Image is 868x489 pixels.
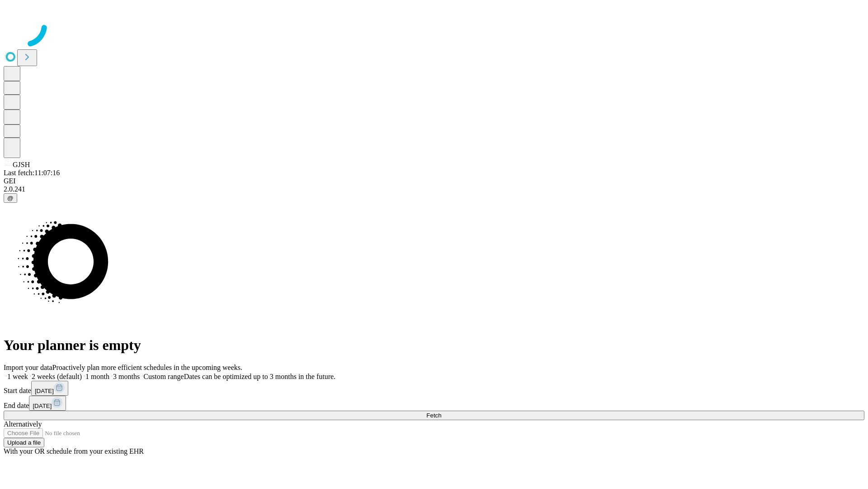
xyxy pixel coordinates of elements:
[13,161,30,168] span: GJSH
[4,169,60,177] span: Last fetch: 11:07:16
[32,373,82,380] span: 2 weeks (default)
[4,381,864,396] div: Start date
[113,373,140,380] span: 3 months
[85,373,109,380] span: 1 month
[4,447,144,455] span: With your OR schedule from your existing EHR
[4,337,864,354] h1: Your planner is empty
[7,373,28,380] span: 1 week
[143,373,184,380] span: Custom range
[4,364,52,371] span: Import your data
[4,420,42,428] span: Alternatively
[29,396,66,411] button: [DATE]
[4,185,864,193] div: 2.0.241
[7,195,14,201] span: @
[31,381,68,396] button: [DATE]
[4,177,864,185] div: GEI
[426,412,441,419] span: Fetch
[4,411,864,420] button: Fetch
[4,396,864,411] div: End date
[35,388,54,394] span: [DATE]
[4,438,44,447] button: Upload a file
[184,373,335,380] span: Dates can be optimized up to 3 months in the future.
[52,364,242,371] span: Proactively plan more efficient schedules in the upcoming weeks.
[33,403,52,409] span: [DATE]
[4,193,17,203] button: @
